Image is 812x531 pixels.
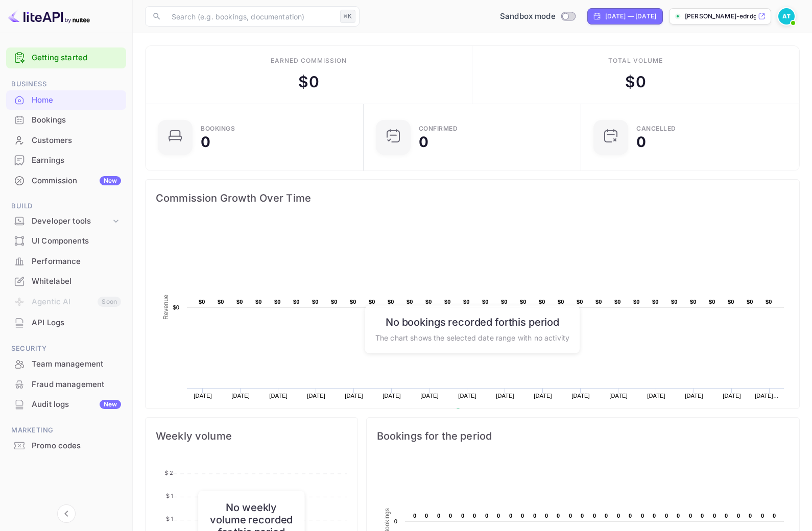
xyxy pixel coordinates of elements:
text: [DATE] [194,393,212,399]
text: 0 [437,513,440,519]
text: [DATE] [647,393,665,399]
div: 0 [201,135,210,149]
text: $0 [293,299,300,305]
text: [DATE] [685,393,703,399]
div: Audit logs [32,399,121,411]
text: $0 [199,299,205,305]
text: 0 [485,513,488,519]
text: $0 [369,299,375,305]
div: Team management [32,358,121,370]
text: 0 [473,513,476,519]
a: Home [6,90,126,109]
div: New [100,176,121,185]
text: 0 [394,518,397,524]
span: Build [6,201,126,212]
tspan: $ 1 [166,515,173,522]
text: $0 [331,299,338,305]
text: 0 [461,513,464,519]
div: UI Components [6,231,126,251]
div: $ 0 [298,70,319,93]
div: Performance [6,252,126,272]
text: [DATE] [269,393,288,399]
div: Fraud management [6,375,126,395]
div: Commission [32,175,121,187]
text: $0 [173,304,179,310]
text: $0 [671,299,678,305]
div: 0 [419,135,428,149]
tspan: $ 2 [164,469,173,476]
div: Bookings [6,110,126,130]
div: API Logs [32,317,121,329]
text: $0 [709,299,715,305]
text: $0 [425,299,432,305]
text: 0 [605,513,608,519]
div: Bookings [32,114,121,126]
div: $ 0 [625,70,646,93]
text: 0 [545,513,548,519]
text: $0 [218,299,224,305]
tspan: $ 1 [166,492,173,499]
a: Performance [6,252,126,271]
a: Fraud management [6,375,126,394]
div: New [100,400,121,409]
text: 0 [533,513,536,519]
span: Weekly volume [156,428,347,444]
text: 0 [617,513,620,519]
div: 0 [636,135,646,149]
div: Home [6,90,126,110]
a: Earnings [6,151,126,170]
div: Performance [32,256,121,268]
div: Developer tools [6,212,126,230]
text: $0 [388,299,394,305]
text: [DATE] [345,393,363,399]
text: [DATE] [307,393,325,399]
div: Team management [6,354,126,374]
a: CommissionNew [6,171,126,190]
a: Audit logsNew [6,395,126,414]
div: Customers [32,135,121,147]
text: 0 [497,513,500,519]
div: Promo codes [32,440,121,452]
div: Whitelabel [32,276,121,287]
text: 0 [725,513,728,519]
span: Business [6,79,126,90]
input: Search (e.g. bookings, documentation) [165,6,336,27]
text: $0 [595,299,602,305]
div: Earnings [6,151,126,171]
text: $0 [501,299,508,305]
text: 0 [737,513,740,519]
div: Developer tools [32,215,111,227]
div: CANCELLED [636,126,676,132]
text: $0 [350,299,356,305]
text: $0 [633,299,640,305]
text: [DATE] [723,393,741,399]
text: 0 [761,513,764,519]
div: API Logs [6,313,126,333]
text: 0 [689,513,692,519]
div: [DATE] — [DATE] [605,12,656,21]
text: $0 [728,299,734,305]
span: Marketing [6,425,126,436]
div: Fraud management [32,379,121,391]
text: Revenue [162,295,170,320]
p: The chart shows the selected date range with no activity [375,332,569,343]
img: LiteAPI logo [8,8,90,25]
text: $0 [255,299,262,305]
text: $0 [747,299,753,305]
text: [DATE] [609,393,628,399]
text: 0 [713,513,716,519]
text: $0 [463,299,470,305]
span: Bookings for the period [377,428,789,444]
a: API Logs [6,313,126,332]
text: 0 [749,513,752,519]
text: [DATE] [383,393,401,399]
text: $0 [274,299,281,305]
text: 0 [509,513,512,519]
span: Sandbox mode [500,11,556,22]
div: Switch to Production mode [496,11,579,22]
text: $0 [444,299,451,305]
text: $0 [652,299,659,305]
text: $0 [558,299,564,305]
text: 0 [677,513,680,519]
text: $0 [236,299,243,305]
